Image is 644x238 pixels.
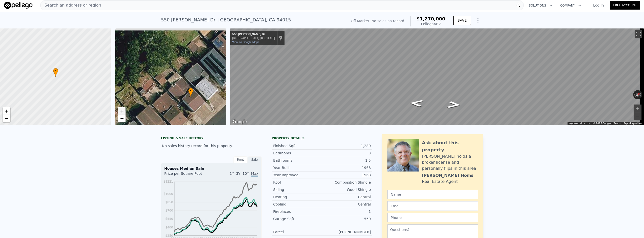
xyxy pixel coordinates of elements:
[165,209,173,212] tspan: $700
[525,1,556,10] button: Solutions
[422,173,473,179] div: [PERSON_NAME] Homs
[232,32,275,37] div: 550 [PERSON_NAME] Dr
[593,122,611,125] span: © 2025 Google
[322,229,371,234] div: [PHONE_NUMBER]
[387,190,478,199] input: Name
[118,115,126,122] a: Zoom out
[230,28,644,125] div: Map
[273,202,322,207] div: Cooling
[640,90,642,99] button: Rotate clockwise
[273,216,322,221] div: Garage Sqft
[3,107,10,115] a: Zoom in
[441,99,467,110] path: Go Northeast, Verducci Dr
[279,35,283,41] a: Show location on map
[473,15,483,25] button: Show Options
[587,3,610,8] a: Log In
[273,158,322,163] div: Bathrooms
[120,115,123,122] span: −
[322,202,371,207] div: Central
[273,229,322,234] div: Parcel
[120,108,123,114] span: +
[164,166,258,171] div: Houses Median Sale
[165,226,173,229] tspan: $400
[230,28,644,125] div: Street View
[387,201,478,211] input: Email
[453,16,471,25] button: SAVE
[273,187,322,192] div: Siding
[251,172,258,177] span: Max
[41,2,101,8] span: Search an address or region
[165,234,173,237] tspan: $250
[5,108,8,114] span: +
[417,16,445,21] span: $1,270,000
[231,119,248,125] a: Open this area in Google Maps (opens a new window)
[422,139,478,153] div: Ask about this property
[118,107,126,115] a: Zoom in
[322,173,371,178] div: 1968
[273,180,322,185] div: Roof
[624,122,642,125] a: Report a problem
[322,180,371,185] div: Composition Shingle
[273,165,322,170] div: Year Built
[569,122,590,125] button: Keyboard shortcuts
[164,180,173,183] tspan: $1221
[634,112,641,120] button: Zoom out
[635,30,642,38] button: Toggle fullscreen view
[188,88,193,97] div: •
[322,187,371,192] div: Wood Shingle
[272,136,372,140] div: Property details
[273,151,322,156] div: Bedrooms
[273,173,322,178] div: Year Improved
[164,171,211,179] div: Price per Square Foot
[322,165,371,170] div: 1968
[322,158,371,163] div: 1.5
[4,2,32,9] img: Pellego
[161,136,262,141] div: LISTING & SALE HISTORY
[165,217,173,221] tspan: $550
[634,105,641,112] button: Zoom in
[5,115,8,122] span: −
[417,21,445,26] div: Pellego ARV
[610,1,640,10] a: Free Account
[161,141,262,150] div: No sales history record for this property.
[322,194,371,199] div: Central
[230,172,234,176] span: 1Y
[53,69,58,73] span: •
[236,172,240,176] span: 3Y
[633,90,636,99] button: Rotate counterclockwise
[351,18,404,23] div: Off Market. No sales on record
[387,213,478,222] input: Phone
[232,37,275,40] div: [GEOGRAPHIC_DATA], [US_STATE]
[633,90,642,99] button: Reset the view
[164,192,173,196] tspan: $1000
[188,89,193,93] span: •
[422,179,458,185] div: Real Estate Agent
[248,156,262,163] div: Sale
[233,156,248,163] div: Rent
[614,122,621,125] a: Terms (opens in new tab)
[322,216,371,221] div: 550
[3,115,10,122] a: Zoom out
[403,98,430,108] path: Go Southwest, Verducci Dr
[273,143,322,148] div: Finished Sqft
[273,194,322,199] div: Heating
[243,172,249,176] span: 10Y
[273,209,322,214] div: Fireplaces
[165,200,173,204] tspan: $850
[232,41,259,44] a: View on Google Maps
[322,151,371,156] div: 3
[556,1,585,10] button: Company
[322,209,371,214] div: 1
[161,16,291,23] div: 550 [PERSON_NAME] Dr , [GEOGRAPHIC_DATA] , CA 94015
[322,143,371,148] div: 1,280
[422,153,478,172] div: [PERSON_NAME] holds a broker license and personally flips in this area
[53,68,58,77] div: •
[231,119,248,125] img: Google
